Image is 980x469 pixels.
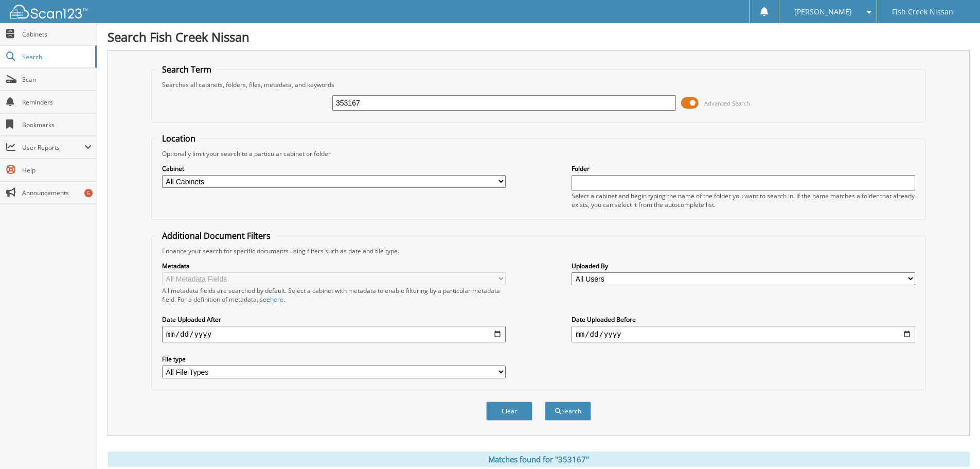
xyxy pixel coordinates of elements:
[157,230,276,241] legend: Additional Document Filters
[572,326,915,342] input: end
[572,164,915,173] label: Folder
[162,326,506,342] input: start
[270,295,283,304] a: here
[157,64,217,75] legend: Search Term
[162,164,506,173] label: Cabinet
[22,98,92,107] span: Reminders
[892,9,953,15] span: Fish Creek Nissan
[162,286,506,304] div: All metadata fields are searched by default. Select a cabinet with metadata to enable filtering b...
[108,451,970,467] div: Matches found for "353167"
[22,120,92,129] span: Bookmarks
[22,75,92,84] span: Scan
[572,315,915,324] label: Date Uploaded Before
[10,5,87,19] img: scan123-logo-white.svg
[22,166,92,175] span: Help
[157,80,920,89] div: Searches all cabinets, folders, files, metadata, and keywords
[572,262,915,270] label: Uploaded By
[157,133,201,144] legend: Location
[486,402,532,421] button: Clear
[162,355,506,363] label: File type
[22,188,92,197] span: Announcements
[22,53,90,61] span: Search
[794,9,852,15] span: [PERSON_NAME]
[162,315,506,324] label: Date Uploaded After
[108,28,970,45] h1: Search Fish Creek Nissan
[84,189,93,197] div: 5
[157,247,920,255] div: Enhance your search for specific documents using filters such as date and file type.
[162,262,506,270] label: Metadata
[157,149,920,158] div: Optionally limit your search to a particular cabinet or folder
[22,30,92,39] span: Cabinets
[704,99,750,107] span: Advanced Search
[545,402,591,421] button: Search
[22,143,84,152] span: User Reports
[572,192,915,209] div: Select a cabinet and begin typing the name of the folder you want to search in. If the name match...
